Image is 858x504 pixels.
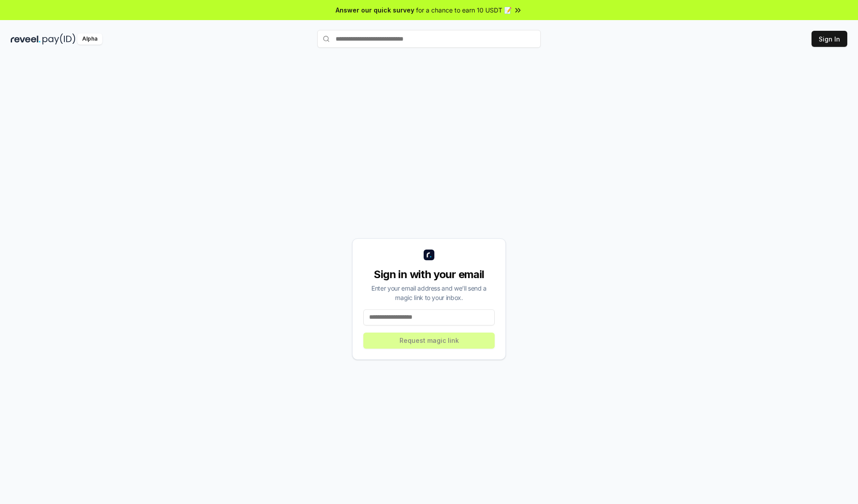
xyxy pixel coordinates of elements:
span: Answer our quick survey [336,5,414,15]
img: pay_id [42,33,76,45]
div: Alpha [77,33,102,45]
span: for a chance to earn 10 USDT 📝 [416,5,512,15]
div: Enter your email address and we’ll send a magic link to your inbox. [363,283,495,302]
img: reveel_dark [11,33,41,45]
img: logo_small [424,250,434,260]
div: Sign in with your email [363,267,495,282]
button: Sign In [812,31,847,47]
